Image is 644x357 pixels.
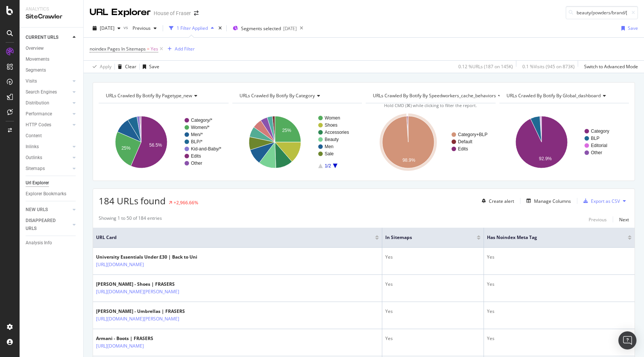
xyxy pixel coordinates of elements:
button: Apply [90,61,111,73]
text: Beauty [325,137,339,142]
span: Segments selected [241,25,281,32]
div: Yes [487,254,632,260]
text: Other [591,150,602,155]
div: SiteCrawler [26,12,77,21]
a: HTTP Codes [26,121,70,129]
div: Search Engines [26,88,57,96]
text: Editorial [591,143,607,148]
div: Clear [125,63,136,70]
div: Showing 1 to 50 of 184 entries [99,215,162,224]
text: Kid-and-Baby/* [191,146,221,152]
div: Add Filter [175,46,195,52]
div: Sitemaps [26,165,45,173]
div: 0.12 % URLs ( 187 on 145K ) [458,63,513,70]
span: URLs Crawled By Botify By pagetype_new [106,92,192,99]
div: Url Explorer [26,179,49,187]
button: 1 Filter Applied [166,22,217,34]
input: Find a URL [566,6,638,19]
div: Distribution [26,99,49,107]
div: Explorer Bookmarks [26,190,66,198]
div: Export as CSV [591,198,620,204]
button: Create alert [479,195,514,207]
text: Men/* [191,132,203,137]
span: = [147,46,150,52]
a: Analysis Info [26,239,78,247]
h4: URLs Crawled By Botify By global_dashboard [505,90,623,102]
svg: A chart. [499,109,628,175]
span: URLs Crawled By Botify By speedworkers_cache_behaviors [373,92,496,99]
span: In Sitemaps [385,234,466,241]
text: 92.9% [539,156,551,161]
div: A chart. [99,109,229,175]
h4: URLs Crawled By Botify By category [238,90,356,102]
a: Content [26,132,78,140]
text: 25% [121,146,130,151]
div: [DATE] [283,25,297,32]
span: Yes [151,44,158,54]
svg: A chart. [232,109,362,175]
div: Armani - Boots | FRASERS [96,335,177,342]
a: Distribution [26,99,70,107]
div: Content [26,132,42,140]
div: Save [149,63,159,70]
div: Overview [26,44,44,52]
div: NEW URLS [26,206,48,214]
a: Url Explorer [26,179,78,187]
button: Manage Columns [523,196,571,205]
button: Segments selected[DATE] [230,22,297,34]
div: Yes [385,308,481,315]
span: 184 URLs found [99,195,166,207]
div: Apply [100,63,111,70]
a: DISAPPEARED URLS [26,217,70,233]
text: Category [591,129,609,134]
a: [URL][DOMAIN_NAME] [96,342,144,350]
text: BLP [591,136,600,141]
text: Accessories [325,130,349,135]
text: BLP/* [191,139,203,144]
text: Other [191,161,202,166]
div: Analysis Info [26,239,52,247]
button: Next [619,215,629,224]
div: 1 Filter Applied [177,25,208,31]
div: CURRENT URLS [26,34,58,41]
text: Default [458,139,473,144]
div: Create alert [489,198,514,204]
div: Inlinks [26,143,39,151]
div: Analytics [26,6,77,12]
div: Open Intercom Messenger [618,331,636,349]
a: Outlinks [26,154,70,162]
h4: URLs Crawled By Botify By speedworkers_cache_behaviors [371,90,507,102]
a: Inlinks [26,143,70,151]
button: Add Filter [165,44,195,54]
div: Outlinks [26,154,42,162]
a: Explorer Bookmarks [26,190,78,198]
div: [PERSON_NAME] - Shoes | FRASERS [96,281,212,288]
a: Search Engines [26,88,70,96]
span: Previous [130,25,151,31]
button: Save [618,22,638,34]
button: Previous [589,215,607,224]
span: URL Card [96,234,373,241]
div: Movements [26,55,49,63]
div: Previous [589,216,607,223]
text: Edits [458,146,468,152]
text: 56.5% [149,142,162,148]
span: 2025 Sep. 21st [100,25,114,31]
text: Women/* [191,125,209,130]
div: Manage Columns [534,198,571,204]
span: vs [124,24,130,31]
span: Has noindex Meta Tag [487,234,617,241]
div: Save [628,25,638,31]
span: URLs Crawled By Botify By category [240,92,315,99]
div: Yes [385,254,481,260]
div: URL Explorer [90,6,151,19]
text: 1/2 [325,163,331,169]
span: noindex Pages In Sitemaps [90,46,146,52]
a: [URL][DOMAIN_NAME][PERSON_NAME] [96,288,179,296]
div: [PERSON_NAME] - Umbrellas | FRASERS [96,308,212,315]
button: Save [140,61,159,73]
button: Clear [115,61,136,73]
a: Sitemaps [26,165,70,173]
text: Men [325,144,333,149]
